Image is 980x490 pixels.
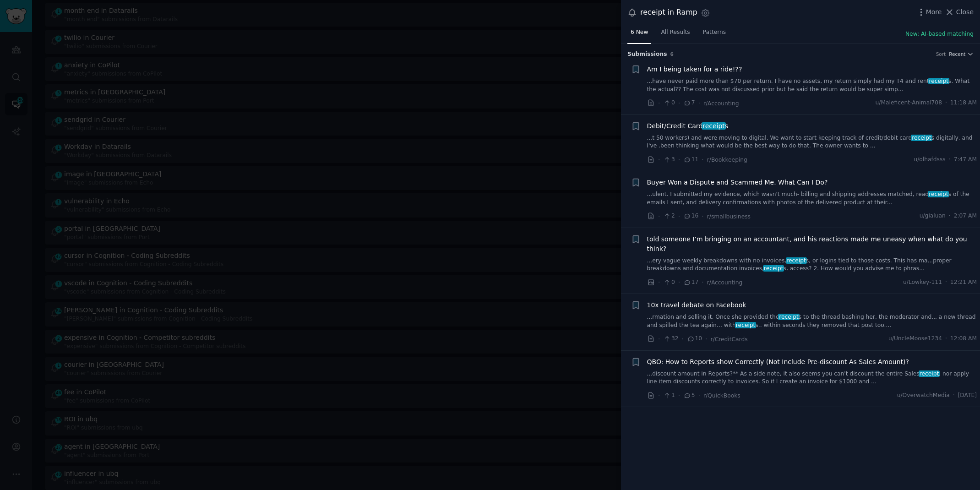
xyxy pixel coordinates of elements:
[707,279,743,286] span: r/Accounting
[683,156,698,164] span: 11
[658,155,660,164] span: ·
[670,51,674,57] span: 6
[950,99,977,107] span: 11:18 AM
[949,156,951,164] span: ·
[647,313,977,329] a: ...rmation and selling it. Once she provided thereceipts to the thread bashing her, the moderator...
[647,65,742,74] a: Am I being taken for a ride!??
[703,28,726,37] span: Patterns
[663,278,675,287] span: 0
[661,28,690,37] span: All Results
[647,121,729,131] span: Debit/Credit Card s
[949,212,951,220] span: ·
[647,234,977,254] a: told someone I’m bringing on an accountant, and his reactions made me uneasy when what do you think?
[698,391,700,400] span: ·
[647,178,828,187] a: Buyer Won a Dispute and Scammed Me. What Can I Do?
[911,135,932,141] span: receipt
[698,98,700,108] span: ·
[702,122,725,130] span: receipt
[682,334,684,344] span: ·
[949,51,974,57] button: Recent
[936,51,946,57] div: Sort
[702,212,703,221] span: ·
[647,357,909,367] a: QBO: How to Reports show Correctly (Not Include Pre-discount As Sales Amount)?
[647,121,729,131] a: Debit/Credit Cardreceipts
[876,99,942,107] span: u/Maleficent-Animal708
[647,370,977,386] a: ...discount amount in Reports?** As a side note, it also seems you can't discount the entire Sale...
[778,314,799,320] span: receipt
[647,191,977,207] a: ...ulent. I submitted my evidence, which wasn't much- billing and shipping addresses matched, rea...
[703,100,739,107] span: r/Accounting
[903,278,942,287] span: u/Lowkey-111
[663,335,678,343] span: 32
[683,392,695,400] span: 5
[658,334,660,344] span: ·
[945,335,947,343] span: ·
[647,134,977,150] a: ...t 50 workers) and were moving to digital. We want to start keeping track of credit/debit cardr...
[678,98,680,108] span: ·
[928,78,949,84] span: receipt
[945,278,947,287] span: ·
[786,257,807,264] span: receipt
[647,77,977,93] a: ...have never paid more than $70 per return. I have no assets, my return simply had my T4 and ren...
[658,98,660,108] span: ·
[658,391,660,400] span: ·
[954,156,977,164] span: 7:47 AM
[956,7,974,17] span: Close
[702,278,703,287] span: ·
[954,212,977,220] span: 2:07 AM
[663,212,675,220] span: 2
[683,212,698,220] span: 16
[678,212,680,221] span: ·
[914,156,945,164] span: u/olhafdsss
[945,99,947,107] span: ·
[683,278,698,287] span: 17
[631,28,648,37] span: 6 New
[700,25,729,44] a: Patterns
[627,50,667,59] span: Submission s
[707,213,751,220] span: r/smallbusiness
[663,392,675,400] span: 1
[663,156,675,164] span: 3
[705,334,707,344] span: ·
[926,7,942,17] span: More
[888,335,942,343] span: u/UncleMoose1234
[683,99,695,107] span: 7
[953,392,955,400] span: ·
[678,155,680,164] span: ·
[678,391,680,400] span: ·
[949,51,965,57] span: Recent
[919,370,940,377] span: receipt
[647,300,746,310] a: 10x travel debate on Facebook
[663,99,675,107] span: 0
[703,392,740,399] span: r/QuickBooks
[735,322,756,328] span: receipt
[627,25,651,44] a: 6 New
[958,392,977,400] span: [DATE]
[687,335,702,343] span: 10
[945,7,974,17] button: Close
[711,336,748,343] span: r/CreditCards
[928,191,949,197] span: receipt
[950,278,977,287] span: 12:21 AM
[647,257,977,273] a: ...ery vague weekly breakdowns with no invoices,receipts, or logins tied to those costs. This has...
[658,212,660,221] span: ·
[707,157,747,163] span: r/Bookkeeping
[920,212,946,220] span: u/gialuan
[678,278,680,287] span: ·
[702,155,703,164] span: ·
[905,30,974,38] button: New: AI-based matching
[763,265,784,272] span: receipt
[658,25,693,44] a: All Results
[897,392,950,400] span: u/OverwatchMedia
[658,278,660,287] span: ·
[950,335,977,343] span: 12:08 AM
[640,7,697,18] div: receipt in Ramp
[916,7,942,17] button: More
